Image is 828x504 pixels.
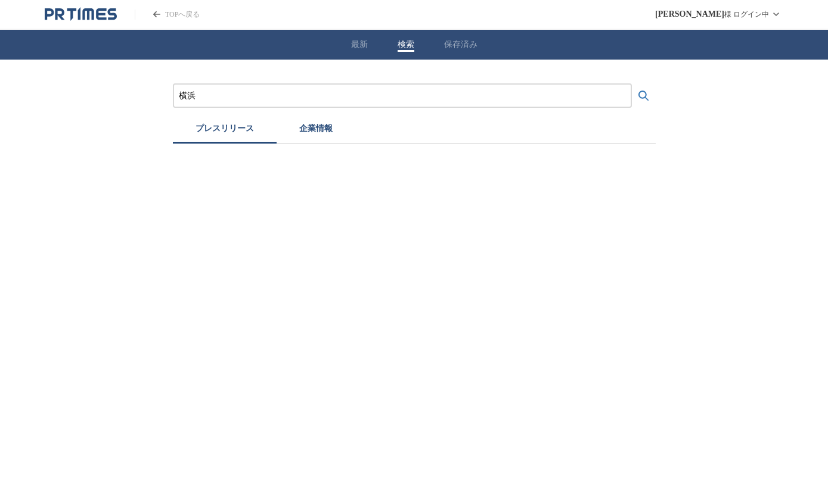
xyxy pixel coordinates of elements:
button: 最新 [351,39,368,50]
input: プレスリリースおよび企業を検索する [179,89,626,102]
button: プレスリリース [173,117,277,144]
button: 保存済み [444,39,477,50]
button: 企業情報 [277,117,355,144]
button: 検索 [398,39,414,50]
a: PR TIMESのトップページはこちら [45,7,117,21]
a: PR TIMESのトップページはこちら [135,10,200,20]
span: [PERSON_NAME] [655,10,724,19]
button: 検索する [632,84,656,108]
